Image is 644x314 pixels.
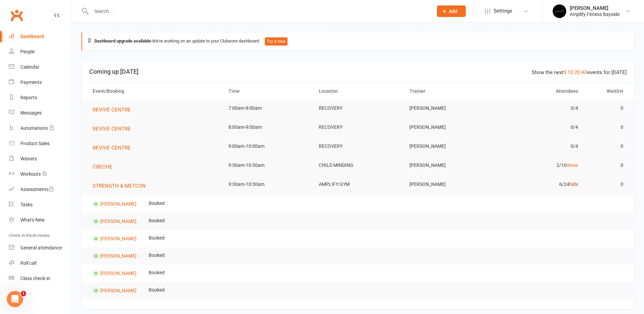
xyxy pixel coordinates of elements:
a: Workouts [9,167,72,182]
div: Automations [20,125,48,131]
button: Try it now [265,37,288,46]
span: 1 [21,291,26,296]
div: Roll call [20,260,36,266]
td: 0 [584,119,629,135]
td: Booked [143,282,171,298]
th: Attendees [494,83,584,100]
td: RECOVERY [313,119,403,135]
td: 0/4 [494,100,584,116]
a: Product Sales [9,136,72,151]
div: Messages [20,110,42,116]
button: REVIVE CENTRE [93,106,135,114]
th: Location [313,83,403,100]
span: REVIVE CENTRE [93,145,131,151]
a: [PERSON_NAME] [100,253,136,258]
td: 9:30am-10:30am [222,176,313,192]
td: AMPLIFY GYM [313,176,403,192]
td: 0 [584,138,629,154]
a: Assessments [9,182,72,197]
a: General attendance kiosk mode [9,240,72,256]
td: [PERSON_NAME] [403,119,494,135]
td: RECOVERY [313,138,403,154]
a: hide [569,181,578,187]
h3: Coming up [DATE] [89,68,627,75]
a: [PERSON_NAME] [100,287,136,293]
input: Search... [89,6,428,16]
a: Class kiosk mode [9,271,72,286]
a: Clubworx [8,7,25,24]
a: What's New [9,212,72,228]
strong: Dashboard upgrade available: [94,38,152,43]
a: [PERSON_NAME] [100,270,136,276]
td: Booked [143,213,171,229]
td: Booked [143,247,171,263]
div: People [20,49,35,54]
div: Workouts [20,171,41,177]
a: [PERSON_NAME] [100,218,136,224]
div: Assessments [20,187,54,192]
span: CRECHE [93,164,112,170]
td: [PERSON_NAME] [403,176,494,192]
td: 0/4 [494,138,584,154]
a: All [581,69,587,75]
a: Payments [9,75,72,90]
td: 9:00am-10:00am [222,138,313,154]
div: What's New [20,217,45,223]
td: 8:00am-9:00am [222,119,313,135]
a: Roll call [9,256,72,271]
button: CRECHE [93,163,117,171]
button: Add [437,5,466,17]
td: Booked [143,230,171,246]
button: REVIVE CENTRE [93,144,135,152]
span: Add [449,8,457,14]
span: REVIVE CENTRE [93,107,131,113]
div: Calendar [20,64,39,70]
td: Booked [143,195,171,211]
td: 6/24 [494,176,584,192]
td: 2/10 [494,157,584,173]
a: People [9,44,72,59]
div: [PERSON_NAME] [570,5,620,11]
a: [PERSON_NAME] [100,235,136,241]
iframe: Intercom live chat [7,291,23,307]
a: Automations [9,121,72,136]
td: RECOVERY [313,100,403,116]
a: Reports [9,90,72,105]
a: [PERSON_NAME] [100,201,136,206]
span: REVIVE CENTRE [93,126,131,132]
td: [PERSON_NAME] [403,138,494,154]
a: show [567,162,578,168]
button: STRENGTH & METCON [93,182,150,190]
span: Settings [494,3,512,19]
img: thumb_image1596355059.png [553,4,566,18]
th: Event/Booking [87,83,222,100]
span: STRENGTH & METCON [93,183,146,189]
div: Amplify Fitness Bayside [570,11,620,17]
a: Tasks [9,197,72,212]
a: Messages [9,105,72,121]
div: Reports [20,95,37,100]
td: Booked [143,265,171,281]
td: [PERSON_NAME] [403,157,494,173]
td: 7:00am-8:00am [222,100,313,116]
div: General attendance [20,245,62,250]
th: Time [222,83,313,100]
a: 10 [568,69,573,75]
td: 0/4 [494,119,584,135]
div: Dashboard [20,34,44,39]
td: CHILD MINDING [313,157,403,173]
td: 9:30am-10:30am [222,157,313,173]
div: We're working on an update to your Clubworx dashboard. [81,32,634,51]
td: 0 [584,100,629,116]
a: 20 [574,69,580,75]
td: [PERSON_NAME] [403,100,494,116]
div: Waivers [20,156,37,161]
div: Class check-in [20,276,50,281]
a: Calendar [9,59,72,75]
a: Dashboard [9,29,72,44]
div: Show the next events for [DATE] [532,68,627,76]
div: Tasks [20,202,33,207]
th: Waitlist [584,83,629,100]
a: 5 [564,69,566,75]
td: 0 [584,157,629,173]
